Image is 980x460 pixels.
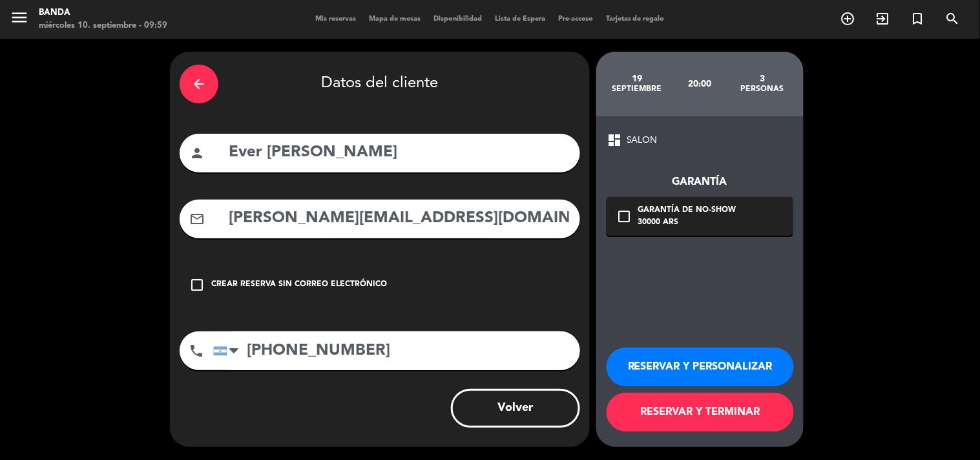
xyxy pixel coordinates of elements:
button: RESERVAR Y PERSONALIZAR [607,348,794,386]
div: Argentina: +54 [214,332,244,370]
i: arrow_back [191,76,207,92]
i: menu [10,8,29,27]
span: Tarjetas de regalo [599,16,671,23]
div: miércoles 10. septiembre - 09:59 [39,19,167,32]
button: RESERVAR Y TERMINAR [607,393,794,432]
div: Crear reserva sin correo electrónico [211,278,387,291]
button: Volver [451,389,580,428]
i: search [945,11,961,26]
div: 30000 ARS [638,216,736,229]
input: Email del cliente [227,205,570,232]
span: Mis reservas [309,16,362,23]
span: Lista de Espera [488,16,552,23]
i: turned_in_not [910,11,926,26]
span: Pre-acceso [552,16,599,23]
div: personas [731,84,794,94]
i: exit_to_app [875,11,891,26]
i: check_box_outline_blank [616,209,632,224]
div: septiembre [606,84,669,94]
div: 3 [731,74,794,84]
span: Disponibilidad [427,16,488,23]
i: person [189,145,205,161]
div: Garantía de no-show [638,204,736,217]
i: add_circle_outline [840,11,856,26]
span: Mapa de mesas [362,16,427,23]
div: Datos del cliente [180,61,580,107]
div: Banda [39,6,167,19]
div: Garantía [607,174,793,191]
i: mail_outline [189,211,205,227]
span: SALON [627,133,658,148]
span: dashboard [607,132,622,148]
i: check_box_outline_blank [189,277,205,293]
button: menu [10,8,29,32]
div: 20:00 [669,61,731,107]
div: 19 [606,74,669,84]
i: phone [189,343,204,359]
input: Nombre del cliente [227,140,570,166]
input: Número de teléfono... [213,331,580,370]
